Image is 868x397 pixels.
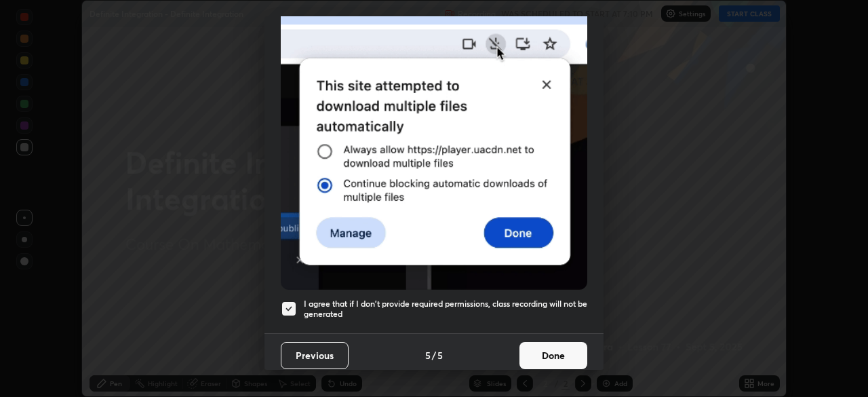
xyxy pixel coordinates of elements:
h4: 5 [437,348,443,362]
button: Previous [281,342,349,369]
h4: / [432,348,436,362]
h4: 5 [425,348,431,362]
h5: I agree that if I don't provide required permissions, class recording will not be generated [304,299,587,320]
button: Done [519,342,587,369]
